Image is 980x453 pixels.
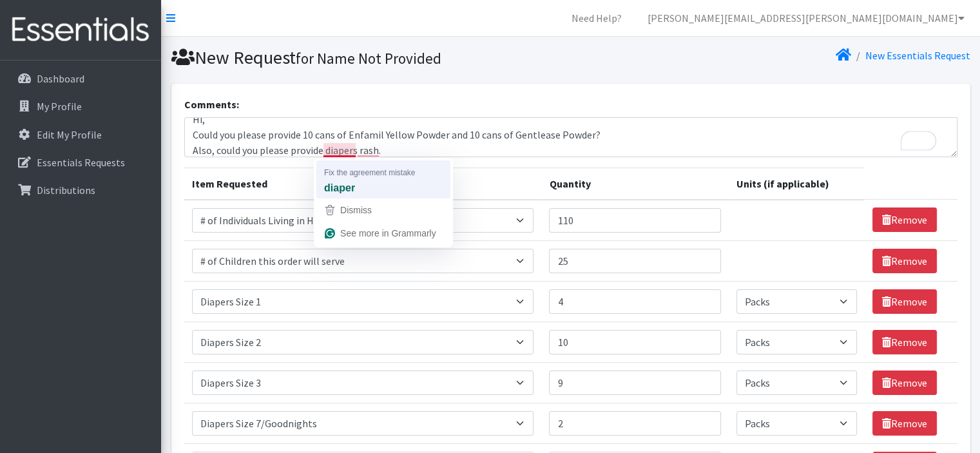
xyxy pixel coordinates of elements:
a: Remove [872,330,937,354]
a: [PERSON_NAME][EMAIL_ADDRESS][PERSON_NAME][DOMAIN_NAME] [637,5,975,31]
a: New Essentials Request [865,49,970,62]
p: Distributions [37,184,95,197]
a: Remove [872,371,937,395]
a: Remove [872,289,937,314]
textarea: To enrich screen reader interactions, please activate Accessibility in Grammarly extension settings [184,117,957,157]
th: Item Requested [184,168,542,200]
p: Edit My Profile [37,128,102,141]
th: Units (if applicable) [729,168,865,200]
img: HumanEssentials [5,8,156,52]
a: Remove [872,411,937,436]
a: Dashboard [5,66,156,92]
a: Edit My Profile [5,122,156,148]
a: Remove [872,207,937,232]
p: Essentials Requests [37,156,125,169]
small: for Name Not Provided [296,49,441,68]
a: My Profile [5,93,156,119]
label: Comments: [184,97,239,112]
th: Quantity [541,168,728,200]
a: Need Help? [561,5,632,31]
p: Dashboard [37,72,84,85]
a: Remove [872,249,937,273]
h1: New Request [171,46,566,69]
p: My Profile [37,100,82,113]
a: Distributions [5,177,156,203]
a: Essentials Requests [5,149,156,175]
